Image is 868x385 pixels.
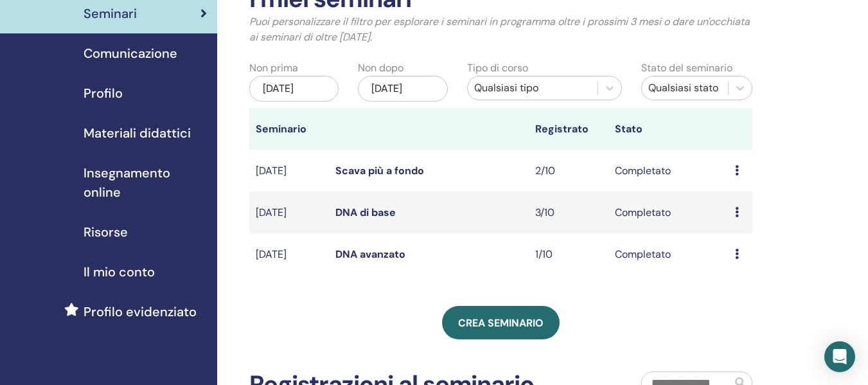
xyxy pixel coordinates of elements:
[535,247,553,261] font: 1/10
[615,164,671,177] font: Completato
[84,303,197,320] font: Profilo evidenziato
[335,247,405,261] a: DNA avanzato
[84,85,123,102] font: Profilo
[256,122,306,136] font: Seminario
[256,206,287,219] font: [DATE]
[263,82,294,95] font: [DATE]
[824,341,855,372] div: Apri Intercom Messenger
[467,61,528,75] font: Tipo di corso
[442,306,560,339] a: Crea seminario
[84,264,155,280] font: Il mio conto
[84,125,191,141] font: Materiali didattici
[84,165,170,201] font: Insegnamento online
[615,122,642,136] font: Stato
[371,82,402,95] font: [DATE]
[648,81,718,94] font: Qualsiasi stato
[615,206,671,219] font: Completato
[249,15,750,44] font: Puoi personalizzare il filtro per esplorare i seminari in programma oltre i prossimi 3 mesi o dar...
[641,61,732,75] font: Stato del seminario
[535,164,555,177] font: 2/10
[335,206,396,219] a: DNA di base
[84,5,137,22] font: Seminari
[256,247,287,261] font: [DATE]
[535,206,554,219] font: 3/10
[458,316,544,330] font: Crea seminario
[256,164,287,177] font: [DATE]
[358,61,403,75] font: Non dopo
[84,224,128,240] font: Risorse
[249,61,298,75] font: Non prima
[84,45,177,62] font: Comunicazione
[474,81,538,94] font: Qualsiasi tipo
[335,164,424,177] a: Scava più a fondo
[615,247,671,261] font: Completato
[535,122,589,136] font: Registrato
